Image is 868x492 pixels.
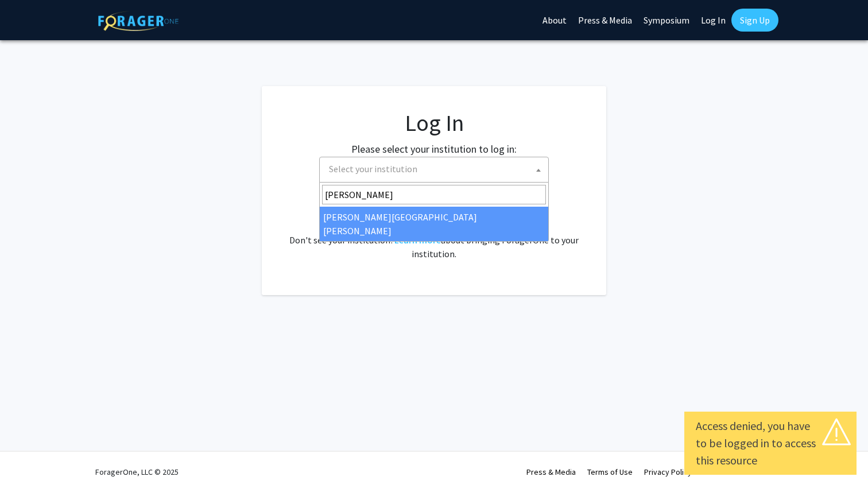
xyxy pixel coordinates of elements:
a: Sign Up [731,9,778,32]
a: Privacy Policy [644,467,692,477]
label: Please select your institution to log in: [351,141,517,157]
input: Search [322,185,546,204]
div: Access denied, you have to be logged in to access this resource [696,417,845,469]
h1: Log In [285,109,583,137]
a: Terms of Use [587,467,633,477]
span: Select your institution [329,163,417,175]
div: No account? . Don't see your institution? about bringing ForagerOne to your institution. [285,206,583,261]
iframe: Chat [9,440,49,483]
li: [PERSON_NAME][GEOGRAPHIC_DATA][PERSON_NAME] [320,207,548,241]
a: Press & Media [526,467,576,477]
span: Select your institution [319,157,549,183]
img: ForagerOne Logo [98,11,179,31]
div: ForagerOne, LLC © 2025 [95,452,179,492]
span: Select your institution [324,157,548,181]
